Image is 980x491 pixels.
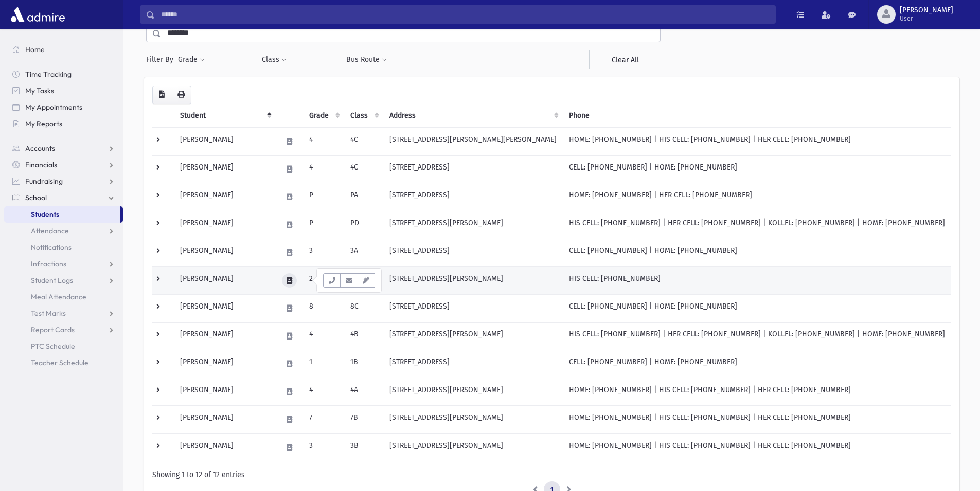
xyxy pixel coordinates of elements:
span: Filter By [146,54,177,65]
a: Home [4,41,123,58]
th: Address: activate to sort column ascending [383,104,563,128]
span: My Tasks [25,86,54,95]
span: Student Logs [31,276,73,285]
span: Report Cards [31,325,75,334]
a: PTC Schedule [4,338,123,354]
td: [PERSON_NAME] [174,433,276,461]
a: Meal Attendance [4,289,123,305]
td: [PERSON_NAME] [174,322,276,350]
td: 4B [344,322,383,350]
button: Class [261,50,287,69]
td: [STREET_ADDRESS][PERSON_NAME] [383,433,563,461]
td: [PERSON_NAME] [174,127,276,155]
td: 4C [344,155,383,183]
span: Fundraising [25,177,63,186]
td: [STREET_ADDRESS][PERSON_NAME] [383,378,563,405]
td: 4A [344,378,383,405]
a: Financials [4,157,123,173]
td: [PERSON_NAME] [174,155,276,183]
td: CELL: [PHONE_NUMBER] | HOME: [PHONE_NUMBER] [563,155,951,183]
input: Search [155,5,775,24]
a: Fundraising [4,173,123,190]
div: Showing 1 to 12 of 12 entries [152,469,951,480]
span: Attendance [31,226,69,235]
span: Infractions [31,259,66,268]
a: Attendance [4,223,123,239]
span: Meal Attendance [31,292,86,301]
td: 2C [344,266,383,294]
td: 4 [303,127,344,155]
a: Time Tracking [4,66,123,82]
span: Accounts [25,144,55,153]
td: [STREET_ADDRESS][PERSON_NAME] [383,405,563,433]
td: HOME: [PHONE_NUMBER] | HIS CELL: [PHONE_NUMBER] | HER CELL: [PHONE_NUMBER] [563,378,951,405]
a: Students [4,206,120,223]
td: [STREET_ADDRESS] [383,294,563,322]
img: AdmirePro [8,4,67,25]
td: HIS CELL: [PHONE_NUMBER] | HER CELL: [PHONE_NUMBER] | KOLLEL: [PHONE_NUMBER] | HOME: [PHONE_NUMBER] [563,322,951,350]
button: Grade [177,50,205,69]
td: HOME: [PHONE_NUMBER] | HIS CELL: [PHONE_NUMBER] | HER CELL: [PHONE_NUMBER] [563,405,951,433]
a: School [4,190,123,206]
a: My Reports [4,115,123,132]
td: [STREET_ADDRESS][PERSON_NAME] [383,322,563,350]
td: 3 [303,433,344,461]
td: HIS CELL: [PHONE_NUMBER] | HER CELL: [PHONE_NUMBER] | KOLLEL: [PHONE_NUMBER] | HOME: [PHONE_NUMBER] [563,211,951,239]
span: Notifications [31,243,72,252]
button: Print [171,86,191,104]
a: Clear All [589,50,661,69]
td: P [303,183,344,211]
span: My Appointments [25,103,82,112]
td: [STREET_ADDRESS] [383,183,563,211]
td: 1B [344,350,383,378]
td: 8C [344,294,383,322]
td: 3A [344,239,383,266]
td: [PERSON_NAME] [174,350,276,378]
td: P [303,211,344,239]
span: Test Marks [31,309,66,318]
td: [PERSON_NAME] [174,405,276,433]
a: Teacher Schedule [4,354,123,371]
td: 3B [344,433,383,461]
th: Phone [563,104,951,128]
td: 8 [303,294,344,322]
a: Report Cards [4,321,123,338]
td: HOME: [PHONE_NUMBER] | HER CELL: [PHONE_NUMBER] [563,183,951,211]
a: Notifications [4,239,123,256]
td: HOME: [PHONE_NUMBER] | HIS CELL: [PHONE_NUMBER] | HER CELL: [PHONE_NUMBER] [563,127,951,155]
td: [STREET_ADDRESS] [383,155,563,183]
td: [STREET_ADDRESS] [383,239,563,266]
td: 7 [303,405,344,433]
span: Students [31,210,59,219]
a: Test Marks [4,305,123,321]
td: 2 [303,266,344,294]
a: Student Logs [4,272,123,289]
th: Grade: activate to sort column ascending [303,104,344,128]
td: 4 [303,378,344,405]
td: CELL: [PHONE_NUMBER] | HOME: [PHONE_NUMBER] [563,294,951,322]
button: Email Templates [358,273,375,288]
span: User [900,14,953,23]
td: 7B [344,405,383,433]
td: CELL: [PHONE_NUMBER] | HOME: [PHONE_NUMBER] [563,350,951,378]
td: [PERSON_NAME] [174,266,276,294]
td: [PERSON_NAME] [174,211,276,239]
td: [PERSON_NAME] [174,294,276,322]
span: Time Tracking [25,70,72,79]
td: 3 [303,239,344,266]
span: Financials [25,160,57,170]
td: [STREET_ADDRESS][PERSON_NAME][PERSON_NAME] [383,127,563,155]
td: HIS CELL: [PHONE_NUMBER] [563,266,951,294]
td: [STREET_ADDRESS] [383,350,563,378]
span: My Reports [25,119,62,128]
td: 4 [303,155,344,183]
td: PD [344,211,383,239]
td: 1 [303,350,344,378]
th: Student: activate to sort column descending [174,104,276,128]
td: CELL: [PHONE_NUMBER] | HOME: [PHONE_NUMBER] [563,239,951,266]
span: School [25,193,47,202]
td: [STREET_ADDRESS][PERSON_NAME] [383,211,563,239]
td: 4 [303,322,344,350]
a: My Tasks [4,82,123,99]
a: My Appointments [4,99,123,115]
